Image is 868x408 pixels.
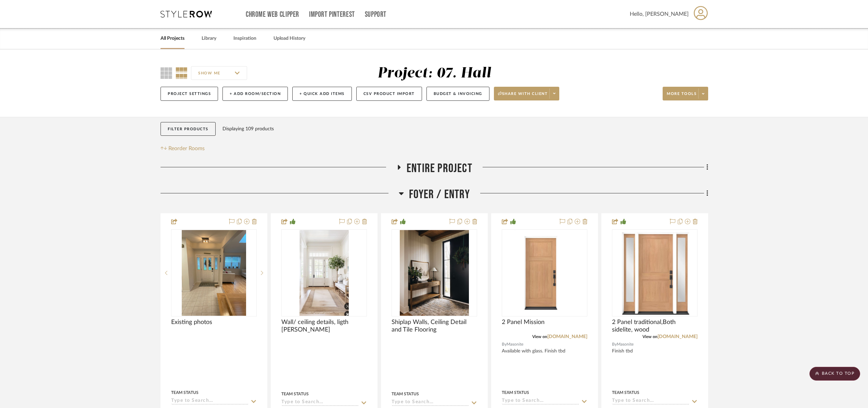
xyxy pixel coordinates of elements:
[299,230,349,316] img: Wall/ ceiling details, ligth woods
[171,389,199,396] div: Team Status
[356,87,422,101] button: CSV Product Import
[502,389,529,396] div: Team Status
[409,187,470,202] span: Foyer / Entry
[292,87,352,101] button: + Quick Add Items
[281,319,367,334] span: Wall/ ceiling details, ligth [PERSON_NAME]
[222,122,274,136] div: Displaying 109 products
[392,230,477,316] div: 0
[547,334,587,339] a: [DOMAIN_NAME]
[658,334,698,339] a: [DOMAIN_NAME]
[494,87,560,100] button: Share with client
[161,34,184,43] a: All Projects
[612,341,617,348] span: By
[667,91,697,101] span: More tools
[612,398,689,405] input: Type to Search…
[282,230,367,316] div: 0
[171,398,248,405] input: Type to Search…
[507,341,523,348] span: Masonite
[392,319,477,334] span: Shiplap Walls, Ceiling Detail and Tile Flooring
[612,230,697,316] div: 0
[273,34,305,43] a: Upload History
[400,230,469,316] img: Shiplap Walls, Ceiling Detail and Tile Flooring
[161,144,205,153] button: Reorder Rooms
[617,341,634,348] span: Masonite
[663,87,708,100] button: More tools
[309,12,355,17] a: Import Pinterest
[233,34,256,43] a: Inspiration
[161,122,216,136] button: Filter Products
[426,87,489,101] button: Budget & Invoicing
[630,10,689,18] span: Hello, [PERSON_NAME]
[809,367,860,381] scroll-to-top-button: BACK TO TOP
[378,66,491,81] div: Project: 07. Hall
[171,230,256,316] div: 0
[502,341,507,348] span: By
[498,91,548,101] span: Share with client
[612,389,639,396] div: Team Status
[161,87,218,101] button: Project Settings
[514,230,575,316] img: 2 Panel Mission
[182,230,246,316] img: Existing photos
[619,230,690,316] img: 2 Panel traditional,Both sidelite, wood
[502,398,579,405] input: Type to Search…
[392,391,419,397] div: Team Status
[392,399,469,406] input: Type to Search…
[365,12,386,17] a: Support
[612,319,698,334] span: 2 Panel traditional,Both sidelite, wood
[168,144,205,153] span: Reorder Rooms
[281,391,309,397] div: Team Status
[532,335,547,339] span: View on
[502,319,545,326] span: 2 Panel Mission
[281,399,359,406] input: Type to Search…
[171,319,212,326] span: Existing photos
[246,12,299,17] a: Chrome Web Clipper
[202,34,216,43] a: Library
[222,87,288,101] button: + Add Room/Section
[407,161,472,176] span: Entire Project
[642,335,658,339] span: View on
[502,230,587,316] div: 0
